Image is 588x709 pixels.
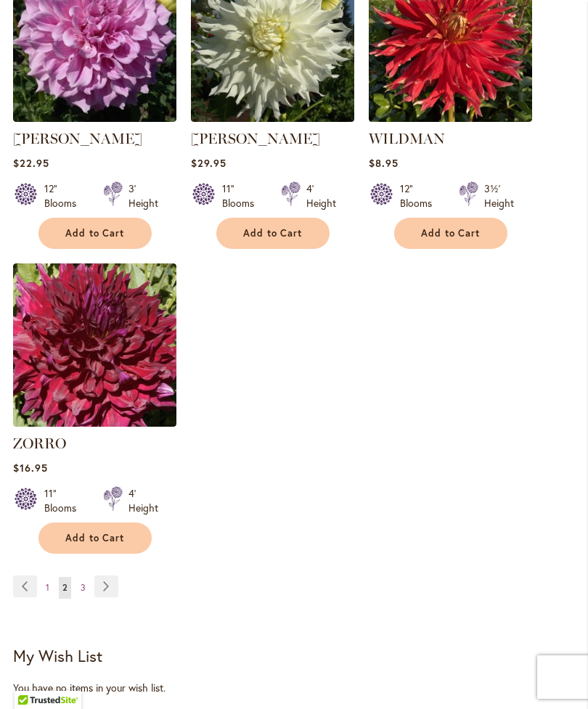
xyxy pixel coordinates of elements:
[191,156,226,170] span: $29.95
[128,486,158,515] div: 4' Height
[128,181,158,210] div: 3' Height
[421,227,481,239] span: Add to Cart
[44,181,86,210] div: 12" Blooms
[81,582,86,593] span: 3
[222,181,264,210] div: 11" Blooms
[369,156,399,170] span: $8.95
[306,181,336,210] div: 4' Height
[13,263,176,427] img: Zorro
[77,577,89,599] a: 3
[13,461,48,475] span: $16.95
[400,181,441,210] div: 12" Blooms
[216,218,330,249] button: Add to Cart
[46,582,49,593] span: 1
[13,435,66,452] a: ZORRO
[13,416,176,430] a: Zorro
[369,111,532,125] a: Wildman
[369,130,445,147] a: WILDMAN
[191,130,320,147] a: [PERSON_NAME]
[42,577,53,599] a: 1
[65,532,125,544] span: Add to Cart
[38,522,152,554] button: Add to Cart
[13,130,142,147] a: [PERSON_NAME]
[13,156,49,170] span: $22.95
[191,111,354,125] a: Walter Hardisty
[13,681,575,695] div: You have no items in your wish list.
[484,181,514,210] div: 3½' Height
[44,486,86,515] div: 11" Blooms
[65,227,125,239] span: Add to Cart
[38,218,152,249] button: Add to Cart
[13,645,102,666] strong: My Wish List
[11,657,52,698] iframe: Launch Accessibility Center
[62,582,68,593] span: 2
[243,227,303,239] span: Add to Cart
[394,218,507,249] button: Add to Cart
[13,111,176,125] a: Vera Seyfang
